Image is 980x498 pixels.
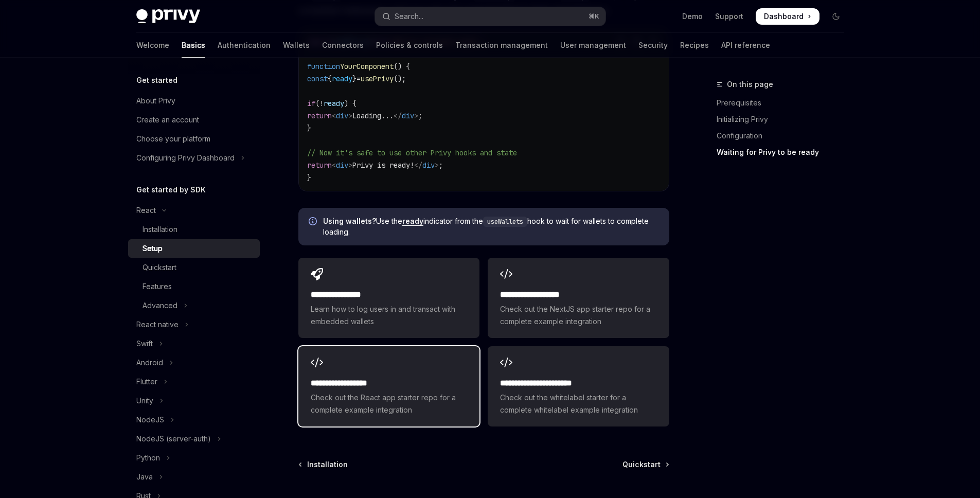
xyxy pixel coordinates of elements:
span: div [336,161,348,170]
div: Quickstart [142,261,176,274]
span: Check out the NextJS app starter repo for a complete example integration [500,303,656,328]
span: usePrivy [361,74,394,83]
a: Recipes [680,33,709,58]
a: **** **** **** *Learn how to log users in and transact with embedded wallets [298,258,479,338]
div: Python [136,452,160,464]
span: ) { [344,99,357,108]
span: > [414,111,418,120]
div: Search... [395,10,423,23]
a: ready [402,217,423,226]
span: YourComponent [340,62,394,71]
span: } [307,123,311,133]
a: User management [560,33,626,58]
button: Toggle NodeJS (server-auth) section [128,430,260,448]
a: Wallets [283,33,310,58]
span: < [332,111,336,120]
span: Learn how to log users in and transact with embedded wallets [311,303,467,328]
a: Welcome [136,33,169,58]
span: div [402,111,414,120]
img: dark logo [136,9,200,24]
button: Toggle dark mode [828,8,844,25]
a: Policies & controls [376,33,443,58]
span: Privy is ready! [352,161,414,170]
a: Dashboard [756,8,819,25]
a: Installation [299,459,348,470]
span: () { [394,62,410,71]
a: Prerequisites [717,95,852,111]
span: < [332,161,336,170]
span: </ [414,161,422,170]
button: Toggle Configuring Privy Dashboard section [128,149,260,167]
button: Toggle Android section [128,353,260,372]
a: Quickstart [622,459,668,470]
div: Installation [142,223,177,236]
span: Loading... [352,111,394,120]
a: Configuration [717,128,852,144]
span: div [422,161,435,170]
span: Check out the React app starter repo for a complete example integration [311,392,467,416]
div: NodeJS [136,414,164,426]
span: Check out the whitelabel starter for a complete whitelabel example integration [500,392,656,416]
a: Installation [128,220,260,239]
span: return [307,111,332,120]
button: Toggle React native section [128,315,260,334]
div: React [136,204,156,217]
span: ; [418,111,422,120]
button: Toggle NodeJS section [128,411,260,429]
span: ⌘ K [589,12,599,21]
a: About Privy [128,92,260,110]
div: React native [136,318,179,331]
button: Open search [375,7,605,26]
strong: Using wallets? [323,217,376,225]
div: Flutter [136,376,157,388]
div: Advanced [142,299,177,312]
span: > [348,161,352,170]
span: ready [332,74,352,83]
div: Choose your platform [136,133,210,145]
svg: Info [309,217,319,227]
button: Toggle Swift section [128,334,260,353]
span: ready [324,99,344,108]
a: Create an account [128,111,260,129]
span: ; [439,161,443,170]
a: **** **** **** ***Check out the React app starter repo for a complete example integration [298,346,479,426]
button: Toggle React section [128,201,260,220]
span: On this page [727,78,773,91]
a: Authentication [218,33,271,58]
span: if [307,99,315,108]
button: Toggle Unity section [128,392,260,410]
a: Waiting for Privy to be ready [717,144,852,161]
span: </ [394,111,402,120]
button: Toggle Java section [128,468,260,486]
a: API reference [721,33,770,58]
a: Features [128,277,260,296]
button: Toggle Flutter section [128,372,260,391]
span: Dashboard [764,11,804,22]
div: Features [142,280,172,293]
span: const [307,74,328,83]
div: Configuring Privy Dashboard [136,152,235,164]
span: > [435,161,439,170]
code: useWallets [483,217,527,227]
div: Setup [142,242,163,255]
span: Installation [307,459,348,470]
span: // Now it's safe to use other Privy hooks and state [307,148,517,157]
span: Quickstart [622,459,661,470]
a: Initializing Privy [717,111,852,128]
span: return [307,161,332,170]
a: Security [638,33,668,58]
span: ! [319,99,324,108]
a: **** **** **** **** ***Check out the whitelabel starter for a complete whitelabel example integra... [488,346,669,426]
a: Quickstart [128,258,260,277]
a: Setup [128,239,260,258]
div: Swift [136,337,153,350]
span: function [307,62,340,71]
div: Unity [136,395,153,407]
span: } [352,74,357,83]
a: Connectors [322,33,364,58]
span: div [336,111,348,120]
span: (); [394,74,406,83]
div: Create an account [136,114,199,126]
h5: Get started [136,74,177,86]
button: Toggle Advanced section [128,296,260,315]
